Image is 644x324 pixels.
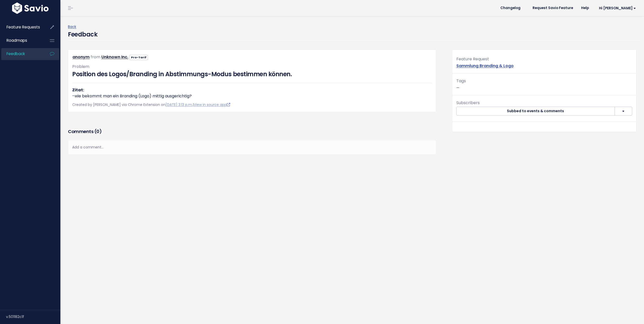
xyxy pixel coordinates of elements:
[194,102,230,107] a: View in source app
[1,35,42,46] a: Roadmaps
[68,128,436,135] h3: Comments ( )
[72,70,432,79] h3: Position des Logos/Branding in Abstimmungs-Modus bestimmen können.
[1,48,42,60] a: Feedback
[456,78,466,84] span: Tags
[456,63,514,69] a: Sammlung Branding & Logo
[529,4,577,12] a: Request Savio Feature
[500,6,520,10] span: Changelog
[72,87,84,93] strong: Zitat:
[7,51,25,56] span: Feedback
[166,102,193,107] a: [DATE] 3:13 p.m.
[131,55,146,59] strong: Pro-Tarif
[456,77,632,91] p: —
[72,64,89,69] span: Problem
[7,24,40,30] span: Feature Requests
[72,102,230,107] span: Created by [PERSON_NAME] via Chrome Extension on |
[68,24,76,29] a: Back
[11,3,50,14] img: logo-white.9d6f32f41409.svg
[68,140,436,155] div: Add a comment...
[456,107,615,116] button: Subbed to events & comments
[577,4,593,12] a: Help
[72,87,432,99] p: -wie bekommt man ein Branding (Logo) mittig ausgerichtig?
[91,54,100,60] span: from
[68,30,97,39] h4: Feedback
[456,100,480,106] span: Subscribers
[101,54,128,60] a: Unknown Inc.
[599,6,636,10] span: Hi [PERSON_NAME]
[593,4,640,12] a: Hi [PERSON_NAME]
[6,310,60,323] div: v.501182c1f
[96,128,99,135] span: 0
[7,38,27,43] span: Roadmaps
[1,21,42,33] a: Feature Requests
[456,56,489,62] span: Feature Request
[72,54,90,60] a: anonym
